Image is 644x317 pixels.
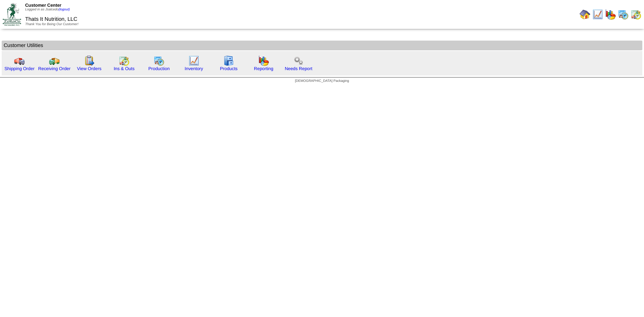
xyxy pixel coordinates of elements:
[154,55,164,66] img: calendarprod.gif
[631,9,641,20] img: calendarinout.gif
[618,9,629,20] img: calendarprod.gif
[25,8,70,11] span: Logged in as Jsalcedo
[580,9,590,20] img: home.gif
[49,55,60,66] img: truck2.gif
[25,3,61,8] span: Customer Center
[14,55,25,66] img: truck.gif
[223,55,234,66] img: cabinet.gif
[295,79,349,83] span: [DEMOGRAPHIC_DATA] Packaging
[3,3,21,25] img: ZoRoCo_Logo(Green%26Foil)%20jpg.webp
[285,66,312,71] a: Needs Report
[58,8,70,11] a: (logout)
[605,9,616,20] img: graph.gif
[25,16,77,22] span: Thats It Nutrition, LLC
[254,66,273,71] a: Reporting
[84,55,95,66] img: workorder.gif
[258,55,269,66] img: graph.gif
[220,66,238,71] a: Products
[4,66,35,71] a: Shipping Order
[2,41,642,50] td: Customer Utilities
[592,9,603,20] img: line_graph.gif
[185,66,203,71] a: Inventory
[25,22,78,26] span: Thank You for Being Our Customer!
[119,55,129,66] img: calendarinout.gif
[77,66,101,71] a: View Orders
[293,55,304,66] img: workflow.png
[148,66,170,71] a: Production
[189,55,199,66] img: line_graph.gif
[114,66,135,71] a: Ins & Outs
[38,66,70,71] a: Receiving Order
